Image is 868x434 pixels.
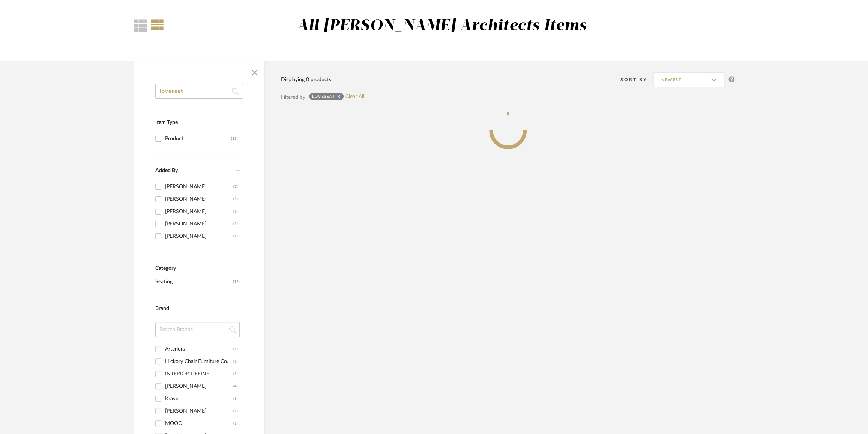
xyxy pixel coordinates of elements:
div: [PERSON_NAME] [165,380,233,392]
span: Seating [155,275,231,288]
div: Product [165,133,231,145]
div: (15) [231,133,238,145]
a: Clear All [345,94,364,100]
span: Item Type [155,120,178,125]
input: Search within 0 results [155,84,243,99]
div: [PERSON_NAME] [165,206,233,218]
div: INTERIOR DEFINE [165,368,233,380]
div: (1) [233,355,238,367]
button: Close [247,65,262,80]
div: [PERSON_NAME] [165,218,233,230]
div: (1) [233,206,238,218]
div: MOOOI [165,417,233,429]
div: loveseat [312,94,335,99]
div: (5) [233,193,238,205]
div: Arteriors [165,343,233,355]
div: [PERSON_NAME] [165,181,233,193]
div: Displaying 0 products [281,76,331,84]
input: Search Brands [155,322,240,337]
span: Added By [155,168,178,173]
div: All [PERSON_NAME] Architects Items [297,17,587,36]
div: (1) [233,230,238,242]
div: (7) [233,181,238,193]
div: (1) [233,405,238,417]
div: Kravet [165,393,233,405]
div: [PERSON_NAME] [165,405,233,417]
div: (1) [233,417,238,429]
div: Filtered by [281,93,305,101]
div: (1) [233,218,238,230]
span: Category [155,265,176,272]
div: (3) [233,393,238,405]
div: (1) [233,368,238,380]
div: (1) [233,343,238,355]
div: Sort By [620,76,653,83]
span: Brand [155,306,169,311]
div: Hickory Chair Furniture Co. [165,355,233,367]
span: (15) [233,276,240,288]
div: (4) [233,380,238,392]
div: [PERSON_NAME] [165,230,233,242]
div: [PERSON_NAME] [165,193,233,205]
